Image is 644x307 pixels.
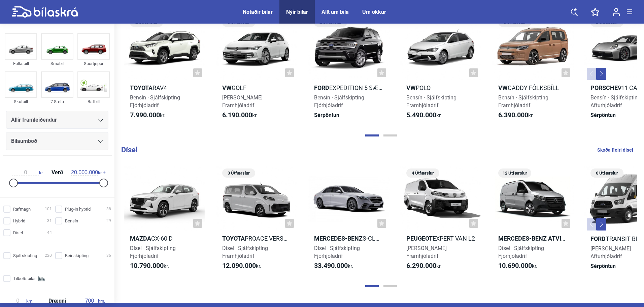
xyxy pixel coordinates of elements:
span: 12 Útfærslur [502,168,528,178]
a: 8 ÚtfærslurVWCaddy fólksbíllBensín · SjálfskiptingFramhjóladrif6.390.000kr. [492,16,574,125]
div: Fólksbíll [5,60,37,67]
b: Mercedes-Benz Atvinnubílar [498,235,590,242]
span: kr. [130,262,169,270]
span: Tilboðsbílar [13,275,36,282]
button: Previous [587,218,597,231]
h2: Polo [400,84,482,92]
span: Dísel · Sjálfskipting Fjórhjóladrif [130,245,176,259]
span: 36 [106,252,111,259]
span: 3 Útfærslur [226,168,252,178]
div: Sportjeppi [77,60,110,67]
span: Dísel · Sjálfskipting Framhjóladrif [222,245,268,259]
div: Skutbíll [5,98,37,105]
b: 10.790.000 [130,262,164,270]
img: user-login.svg [613,8,620,16]
span: Bensín [65,217,78,224]
span: 220 [45,252,52,259]
span: Bensín · Sjálfskipting Fjórhjóladrif [314,94,364,109]
span: kr. [71,170,102,176]
b: VW [222,84,232,91]
h2: [PERSON_NAME] 114 CDI millilangur [492,235,574,242]
button: Page 1 [365,134,379,136]
div: Smábíl [41,60,73,67]
span: kr. [130,111,165,119]
span: [PERSON_NAME] Framhjóladrif [406,245,447,259]
b: 6.290.000 [406,262,436,270]
a: 12 ÚtfærslurMercedes-Benz Atvinnubílar[PERSON_NAME] 114 CDI millilangurDísel · SjálfskiptingFjórh... [492,166,574,276]
b: 10.690.000 [498,262,532,270]
a: Skoða fleiri dísel [597,146,633,154]
span: kr. [314,262,353,270]
span: kr. [498,111,534,119]
b: 6.390.000 [498,111,528,119]
a: Notaðir bílar [243,9,273,15]
b: Peugeot [406,235,433,242]
div: Sérpöntun [308,111,389,119]
b: Mercedes-Benz [314,235,363,242]
a: VWPoloBensín · SjálfskiptingFramhjóladrif5.490.000kr. [400,16,482,125]
a: 2 ÚtfærslurFordExpedition 5 sætaBensín · SjálfskiptingFjórhjóladrifSérpöntun [308,16,389,125]
span: kr. [12,170,43,176]
span: kr. [222,111,258,119]
button: Page 1 [365,285,379,287]
h2: Caddy fólksbíll [492,84,574,92]
span: Verð [50,170,65,175]
a: 3 ÚtfærslurToyotaProace Verso LangurDísel · SjálfskiptingFramhjóladrif12.090.000kr. [216,166,298,276]
b: Ford [590,235,606,242]
span: Beinskipting [65,252,89,259]
span: [PERSON_NAME] Framhjóladrif [222,94,263,109]
b: Toyota [130,84,152,91]
b: Toyota [222,235,245,242]
b: 6.190.000 [222,111,252,119]
a: 5 ÚtfærslurVWGolf[PERSON_NAME]Framhjóladrif6.190.000kr. [216,16,298,125]
span: kr. [222,262,261,270]
a: 4 ÚtfærslurPeugeotExpert Van L2[PERSON_NAME]Framhjóladrif6.290.000kr. [400,166,482,276]
a: Nýir bílar [286,9,308,15]
a: Um okkur [362,9,386,15]
b: Dísel [121,146,138,154]
span: Plug-in hybrid [65,206,91,213]
b: 33.490.000 [314,262,348,270]
span: 101 [45,206,52,213]
a: 2 ÚtfærslurToyotaRAV4Bensín · SjálfskiptingFjórhjóladrif7.990.000kr. [124,16,205,125]
span: Allir framleiðendur [11,115,57,125]
h2: RAV4 [124,84,205,92]
button: Next [596,68,606,80]
span: Dísel · Sjálfskipting Fjórhjóladrif [314,245,360,259]
span: 6 Útfærslur [594,168,620,178]
a: MazdaCX-60 DDísel · SjálfskiptingFjórhjóladrif10.790.000kr. [124,166,205,276]
b: VW [406,84,416,91]
h2: Expert Van L2 [400,235,482,242]
span: Bensín · Sjálfskipting Framhjóladrif [406,94,456,109]
span: kr. [406,262,442,270]
a: Allt um bíla [321,9,349,15]
span: Drægni [47,298,68,304]
span: km. [9,298,33,304]
span: Sjálfskipting [13,252,37,259]
h2: Proace Verso Langur [216,235,298,242]
span: Bensín · Sjálfskipting Framhjóladrif [498,94,548,109]
h2: S-Class 450d 4MATIC Long [308,235,389,242]
b: Porsche [590,84,618,91]
b: 12.090.000 [222,262,256,270]
span: 31 [47,217,52,224]
span: Dísel · Sjálfskipting Fjórhjóladrif [498,245,544,259]
b: Mazda [130,235,151,242]
span: Rafmagn [13,206,31,213]
button: Next [596,218,606,231]
span: 44 [47,229,52,236]
span: kr. [406,111,442,119]
span: kr. [498,262,537,270]
span: Dísel [13,229,23,236]
span: [PERSON_NAME] Afturhjóladrif [590,245,631,259]
span: Bensín · Sjálfskipting Afturhjóladrif [590,94,641,109]
a: Mercedes-BenzS-Class 450d 4MATIC LongDísel · SjálfskiptingFjórhjóladrif33.490.000kr. [308,166,389,276]
span: Bílaumboð [11,136,37,146]
button: Page 2 [383,134,397,136]
h2: Golf [216,84,298,92]
b: 7.990.000 [130,111,160,119]
h2: Expedition 5 sæta [308,84,389,92]
span: Bensín · Sjálfskipting Fjórhjóladrif [130,94,180,109]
